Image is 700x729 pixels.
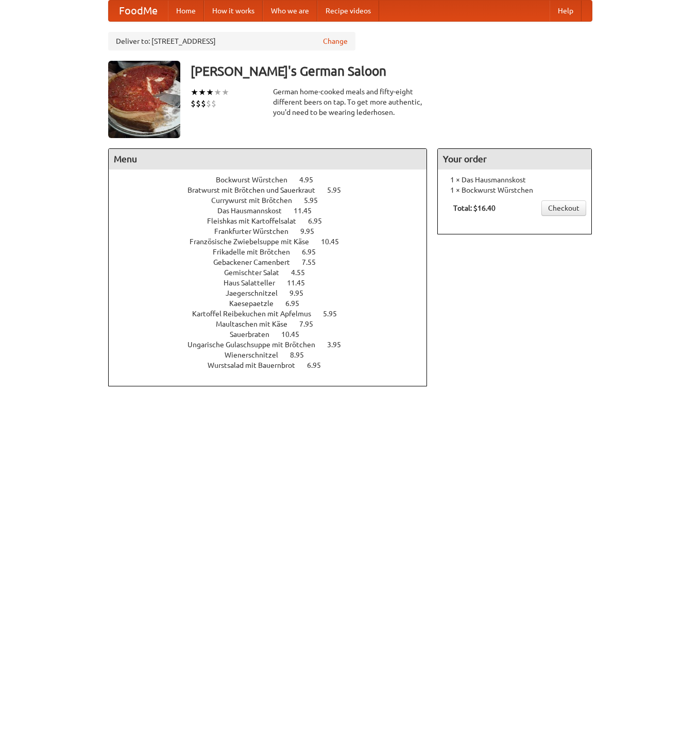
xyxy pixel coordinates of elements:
a: Kartoffel Reibekuchen mit Apfelmus 5.95 [192,310,356,318]
span: 8.95 [290,351,314,359]
span: Gemischter Salat [224,268,289,277]
span: 11.45 [287,279,315,287]
b: Total: $16.40 [453,204,496,212]
span: 9.95 [289,289,314,297]
a: Ungarische Gulaschsuppe mit Brötchen 3.95 [187,341,360,349]
span: 5.95 [327,186,351,194]
a: Frankfurter Würstchen 9.95 [214,227,333,235]
a: Currywurst mit Brötchen 5.95 [211,196,337,205]
span: 9.95 [300,227,325,235]
li: $ [196,98,201,109]
a: Gebackener Camenbert 7.55 [213,258,335,266]
span: Sauerbraten [230,330,280,338]
span: 5.95 [304,196,328,205]
div: German home-cooked meals and fifty-eight different beers on tap. To get more authentic, you'd nee... [273,87,428,117]
span: Ungarische Gulaschsuppe mit Brötchen [187,341,326,349]
a: Wurstsalad mit Bauernbrot 6.95 [208,361,340,369]
h4: Menu [109,149,427,169]
span: Bratwurst mit Brötchen und Sauerkraut [187,186,326,194]
span: Kartoffel Reibekuchen mit Apfelmus [192,310,321,318]
h3: [PERSON_NAME]'s German Saloon [191,61,592,81]
li: $ [211,98,216,109]
span: Gebackener Camenbert [213,258,300,266]
span: 6.95 [302,248,326,256]
span: 10.45 [321,238,349,246]
a: Recipe videos [317,1,379,21]
a: Das Hausmannskost 11.45 [217,207,331,215]
span: 11.45 [294,207,322,215]
a: Home [168,1,204,21]
a: Who we are [263,1,317,21]
a: Sauerbraten 10.45 [230,330,318,338]
span: Kaesepaetzle [229,299,284,308]
span: Currywurst mit Brötchen [211,196,302,205]
li: ★ [198,87,206,98]
a: Jaegerschnitzel 9.95 [226,289,322,297]
a: Bratwurst mit Brötchen und Sauerkraut 5.95 [187,186,360,194]
a: Change [323,36,348,46]
a: Gemischter Salat 4.55 [224,268,324,277]
a: Bockwurst Würstchen 4.95 [216,176,332,184]
a: How it works [204,1,263,21]
span: Das Hausmannskost [217,207,292,215]
li: $ [191,98,196,109]
li: ★ [206,87,214,98]
span: 4.95 [299,176,323,184]
li: 1 × Bockwurst Würstchen [443,185,586,195]
span: Fleishkas mit Kartoffelsalat [207,217,306,225]
span: Jaegerschnitzel [226,289,288,297]
span: Frankfurter Würstchen [214,227,299,235]
span: 3.95 [327,341,351,349]
a: Haus Salatteller 11.45 [224,279,324,287]
li: $ [201,98,206,109]
span: Frikadelle mit Brötchen [213,248,300,256]
a: Fleishkas mit Kartoffelsalat 6.95 [207,217,341,225]
li: ★ [221,87,229,98]
span: 6.95 [307,361,331,369]
a: Kaesepaetzle 6.95 [229,299,318,308]
span: 7.55 [302,258,326,266]
span: Französische Zwiebelsuppe mit Käse [190,238,319,246]
li: 1 × Das Hausmannskost [443,175,586,185]
h4: Your order [438,149,591,169]
a: Maultaschen mit Käse 7.95 [216,320,332,328]
span: 4.55 [291,268,315,277]
a: FoodMe [109,1,168,21]
span: Wurstsalad mit Bauernbrot [208,361,305,369]
span: 10.45 [281,330,310,338]
li: ★ [191,87,198,98]
span: 7.95 [299,320,323,328]
a: Wienerschnitzel 8.95 [225,351,323,359]
a: Help [550,1,582,21]
span: 6.95 [308,217,332,225]
span: Haus Salatteller [224,279,285,287]
img: angular.jpg [108,61,180,138]
li: ★ [214,87,221,98]
a: Checkout [541,200,586,216]
li: $ [206,98,211,109]
span: 6.95 [285,299,310,308]
span: Wienerschnitzel [225,351,288,359]
span: Maultaschen mit Käse [216,320,298,328]
span: 5.95 [323,310,347,318]
div: Deliver to: [STREET_ADDRESS] [108,32,355,50]
a: Französische Zwiebelsuppe mit Käse 10.45 [190,238,358,246]
a: Frikadelle mit Brötchen 6.95 [213,248,335,256]
span: Bockwurst Würstchen [216,176,298,184]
